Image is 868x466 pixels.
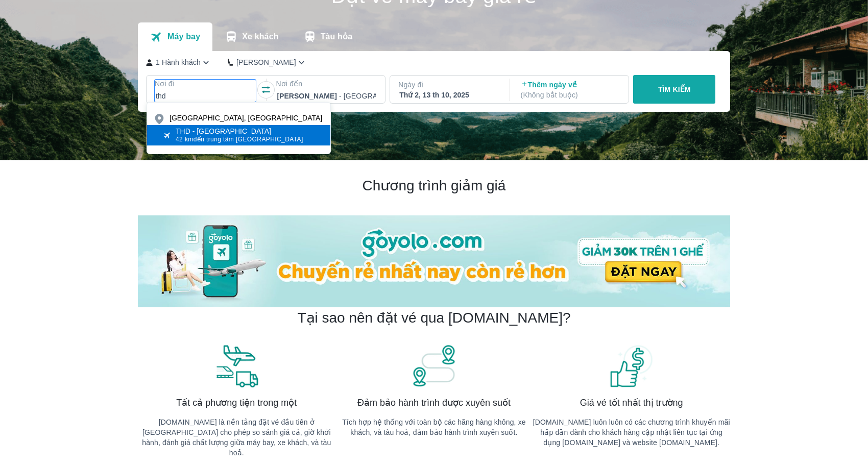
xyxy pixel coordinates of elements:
[138,177,730,195] h2: Chương trình giảm giá
[242,32,278,42] p: Xe khách
[176,135,303,143] span: đến trung tâm [GEOGRAPHIC_DATA]
[228,57,307,68] button: [PERSON_NAME]
[138,417,335,458] p: [DOMAIN_NAME] là nền tảng đặt vé đầu tiên ở [GEOGRAPHIC_DATA] cho phép so sánh giá cả, giờ khởi h...
[170,113,322,123] div: [GEOGRAPHIC_DATA], [GEOGRAPHIC_DATA]
[138,22,365,51] div: transportation tabs
[236,57,296,67] p: [PERSON_NAME]
[146,57,211,68] button: 1 Hành khách
[609,344,655,388] img: banner
[156,57,201,67] p: 1 Hành khách
[357,397,511,409] span: Đảm bảo hành trình được xuyên suốt
[335,417,533,437] p: Tích hợp hệ thống với toàn bộ các hãng hàng không, xe khách, và tàu hoả, đảm bảo hành trình xuyên...
[213,344,259,388] img: banner
[521,90,620,100] p: ( Không bắt buộc )
[580,397,683,409] span: Giá vé tốt nhất thị trường
[398,80,499,90] p: Ngày đi
[297,309,570,327] h2: Tại sao nên đặt vé qua [DOMAIN_NAME]?
[155,79,256,89] p: Nơi đi
[167,32,200,42] p: Máy bay
[533,417,730,448] p: [DOMAIN_NAME] luôn luôn có các chương trình khuyến mãi hấp dẫn dành cho khách hàng cập nhật liên ...
[138,215,730,307] img: banner-home
[321,32,353,42] p: Tàu hỏa
[176,136,194,143] span: 42 km
[399,90,498,100] div: Thứ 2, 13 th 10, 2025
[276,79,377,89] p: Nơi đến
[521,80,620,100] p: Thêm ngày về
[633,75,715,104] button: TÌM KIẾM
[658,84,691,94] p: TÌM KIẾM
[176,127,303,135] div: THD - [GEOGRAPHIC_DATA]
[176,397,297,409] span: Tất cả phương tiện trong một
[411,344,457,388] img: banner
